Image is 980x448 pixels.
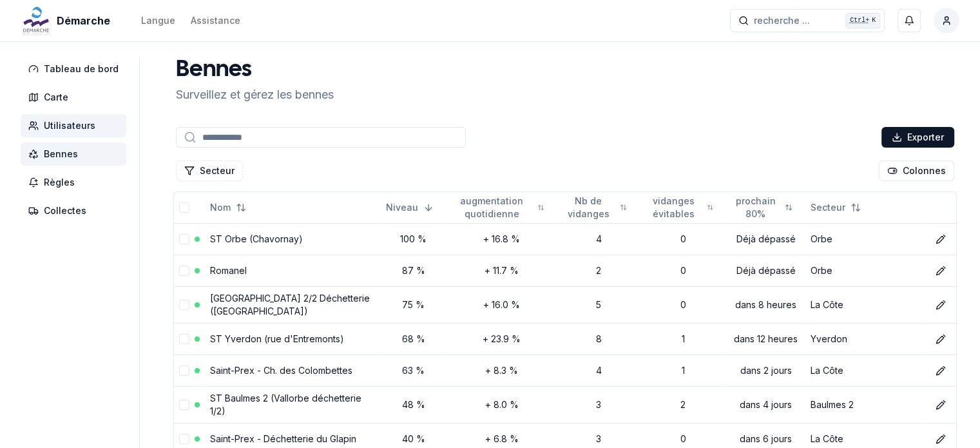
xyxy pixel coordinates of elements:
span: Tableau de bord [44,63,119,75]
div: 40 % [386,433,441,445]
span: Nb de vidanges [562,195,615,220]
div: 4 [562,364,635,377]
span: prochain 80% [731,195,779,220]
div: + 16.8 % [452,233,552,246]
div: Déjà dépassé [731,233,800,246]
td: Orbe [805,255,925,286]
a: ST Baulmes 2 (Vallorbe déchetterie 1/2) [210,393,361,416]
div: 8 [562,333,635,346]
button: select-all [179,202,189,213]
div: dans 6 jours [731,433,800,445]
span: Démarche [57,13,110,28]
div: 2 [562,264,635,277]
div: 4 [562,233,635,246]
span: Règles [44,176,75,189]
span: Nom [210,201,231,214]
a: Romanel [210,265,247,276]
a: Démarche [21,13,115,28]
div: + 8.3 % [452,364,552,377]
div: 5 [562,298,635,311]
img: Démarche Logo [21,5,52,36]
button: Not sorted. Click to sort ascending. [724,197,800,218]
a: Collectes [21,199,131,222]
button: select-row [179,266,189,276]
span: Bennes [44,148,78,161]
span: augmentation quotidienne [452,195,532,220]
div: 0 [645,298,721,311]
a: Règles [21,171,131,194]
a: Saint-Prex - Déchetterie du Glapin [210,433,356,444]
a: Tableau de bord [21,57,131,81]
span: Collectes [44,204,86,217]
div: 75 % [386,298,441,311]
button: Not sorted. Click to sort ascending. [202,197,254,218]
div: + 23.9 % [452,333,552,346]
td: Yverdon [805,323,925,355]
div: 1 [645,333,721,346]
button: select-row [179,234,189,244]
a: Utilisateurs [21,114,131,137]
span: Secteur [811,201,845,214]
div: 48 % [386,398,441,411]
h1: Bennes [176,57,334,83]
button: Not sorted. Click to sort ascending. [803,197,869,218]
div: + 16.0 % [452,298,552,311]
button: select-row [179,334,189,344]
button: Sorted descending. Click to sort ascending. [378,197,441,218]
div: + 11.7 % [452,264,552,277]
div: dans 12 heures [731,333,800,346]
div: 2 [645,398,721,411]
button: select-row [179,400,189,410]
button: Langue [141,13,175,28]
a: [GEOGRAPHIC_DATA] 2/2 Déchetterie ([GEOGRAPHIC_DATA]) [210,293,370,317]
button: Not sorted. Click to sort ascending. [637,197,721,218]
div: + 8.0 % [452,398,552,411]
div: dans 8 heures [731,298,800,311]
a: Bennes [21,142,131,166]
button: select-row [179,300,189,310]
span: vidanges évitables [645,195,702,220]
button: Exporter [881,127,954,148]
td: La Côte [805,355,925,386]
a: Saint-Prex - Ch. des Colombettes [210,365,352,376]
div: 3 [562,398,635,411]
div: Déjà dépassé [731,264,800,277]
span: Niveau [386,201,418,214]
div: 63 % [386,364,441,377]
span: Utilisateurs [44,119,95,132]
a: ST Yverdon (rue d'Entremonts) [210,333,344,344]
div: + 6.8 % [452,433,552,445]
p: Surveillez et gérez les bennes [176,86,334,104]
span: recherche ... [754,14,810,27]
div: dans 2 jours [731,364,800,377]
button: Filtrer les lignes [176,161,243,181]
button: Not sorted. Click to sort ascending. [555,197,635,218]
button: Cocher les colonnes [879,161,954,181]
div: 68 % [386,333,441,346]
button: select-row [179,365,189,376]
td: La Côte [805,286,925,323]
div: 0 [645,433,721,445]
div: dans 4 jours [731,398,800,411]
div: 3 [562,433,635,445]
div: 100 % [386,233,441,246]
div: 0 [645,264,721,277]
a: Assistance [191,13,240,28]
a: Carte [21,86,131,109]
td: Orbe [805,223,925,255]
a: ST Orbe (Chavornay) [210,233,303,244]
button: Not sorted. Click to sort ascending. [444,197,552,218]
td: Baulmes 2 [805,386,925,423]
button: select-row [179,434,189,444]
div: 1 [645,364,721,377]
button: recherche ...Ctrl+K [730,9,885,32]
div: 87 % [386,264,441,277]
div: 0 [645,233,721,246]
span: Carte [44,91,68,104]
div: Langue [141,14,175,27]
